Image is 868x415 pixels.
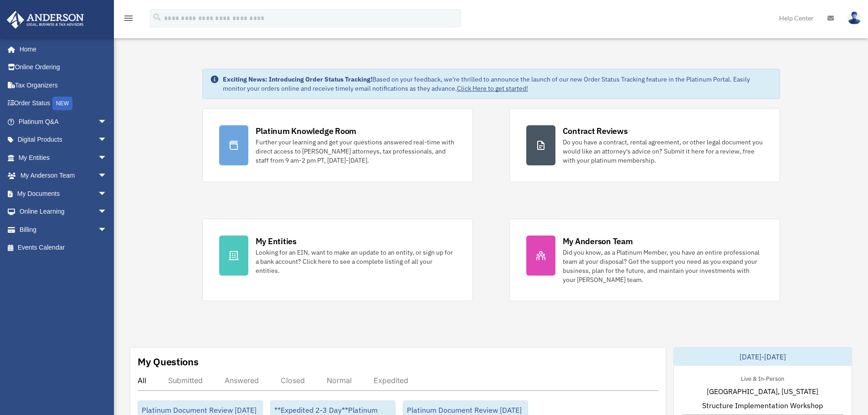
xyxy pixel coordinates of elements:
[98,203,116,221] span: arrow_drop_down
[702,400,823,411] span: Structure Implementation Workshop
[6,131,121,149] a: Digital Productsarrow_drop_down
[563,248,763,284] div: Did you know, as a Platinum Member, you have an entire professional team at your disposal? Get th...
[6,58,121,77] a: Online Ordering
[256,236,297,247] div: My Entities
[138,376,146,385] div: All
[168,376,203,385] div: Submitted
[6,239,121,257] a: Events Calendar
[6,40,116,58] a: Home
[847,11,861,25] img: User Pic
[98,131,116,149] span: arrow_drop_down
[223,75,772,93] div: Based on your feedback, we're thrilled to announce the launch of our new Order Status Tracking fe...
[138,355,199,369] div: My Questions
[563,138,763,165] div: Do you have a contract, rental agreement, or other legal document you would like an attorney's ad...
[563,125,628,137] div: Contract Reviews
[256,125,357,137] div: Platinum Knowledge Room
[6,113,121,131] a: Platinum Q&Aarrow_drop_down
[509,219,780,301] a: My Anderson Team Did you know, as a Platinum Member, you have an entire professional team at your...
[457,84,528,92] a: Click Here to get started!
[152,12,162,22] i: search
[98,220,116,239] span: arrow_drop_down
[98,167,116,185] span: arrow_drop_down
[4,11,87,29] img: Anderson Advisors Platinum Portal
[223,75,372,83] strong: Exciting News: Introducing Order Status Tracking!
[202,108,473,182] a: Platinum Knowledge Room Further your learning and get your questions answered real-time with dire...
[374,376,408,385] div: Expedited
[6,167,121,185] a: My Anderson Teamarrow_drop_down
[734,373,791,383] div: Live & In-Person
[707,386,818,397] span: [GEOGRAPHIC_DATA], [US_STATE]
[225,376,259,385] div: Answered
[6,94,121,113] a: Order StatusNEW
[6,149,121,167] a: My Entitiesarrow_drop_down
[6,203,121,221] a: Online Learningarrow_drop_down
[123,16,134,24] a: menu
[509,108,780,182] a: Contract Reviews Do you have a contract, rental agreement, or other legal document you would like...
[202,219,473,301] a: My Entities Looking for an EIN, want to make an update to an entity, or sign up for a bank accoun...
[52,97,72,110] div: NEW
[98,149,116,167] span: arrow_drop_down
[256,138,456,165] div: Further your learning and get your questions answered real-time with direct access to [PERSON_NAM...
[281,376,305,385] div: Closed
[6,220,121,239] a: Billingarrow_drop_down
[98,184,116,203] span: arrow_drop_down
[6,76,121,94] a: Tax Organizers
[563,236,633,247] div: My Anderson Team
[6,184,121,203] a: My Documentsarrow_drop_down
[98,113,116,131] span: arrow_drop_down
[256,248,456,275] div: Looking for an EIN, want to make an update to an entity, or sign up for a bank account? Click her...
[123,13,134,24] i: menu
[674,348,852,366] div: [DATE]-[DATE]
[327,376,352,385] div: Normal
